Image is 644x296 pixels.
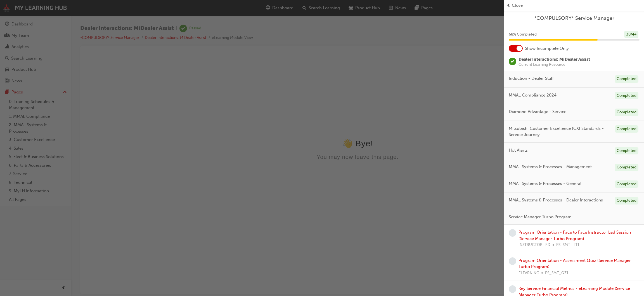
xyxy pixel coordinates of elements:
[615,197,638,205] div: Completed
[509,75,554,82] span: Induction - Dealer Staff
[509,164,592,170] span: MMAL Systems & Processes - Management
[556,242,579,248] span: PS_SMT_ILT1
[509,92,557,98] span: MMAL Compliance 2024
[509,147,528,154] span: Hot Alerts
[506,2,642,9] button: prev-iconClose
[509,180,581,187] span: MMAL Systems & Processes - General
[2,84,544,94] div: 👋 Bye!
[509,15,640,22] a: *COMPULSORY* Service Manager
[509,257,516,265] span: learningRecordVerb_NONE-icon
[518,230,631,241] a: Program Orientation - Face to Face Instructor Led Session (Service Manager Turbo Program)
[615,109,638,116] div: Completed
[518,270,539,276] span: ELEARNING
[615,147,638,155] div: Completed
[509,214,572,220] span: Service Manager Turbo Program
[525,45,569,52] span: Show Incomplete Only
[624,31,638,38] div: 30 / 44
[512,2,523,9] span: Close
[545,270,569,276] span: PS_SMT_QZ1
[509,197,603,203] span: MMAL Systems & Processes - Dealer Interactions
[615,180,638,188] div: Completed
[509,31,537,38] span: 68 % Completed
[518,57,590,62] span: Dealer Interactions: MiDealer Assist
[615,125,638,133] div: Completed
[509,58,516,65] span: learningRecordVerb_PASS-icon
[2,99,544,106] div: You may now leave this page.
[518,63,590,67] span: Current Learning Resource
[509,229,516,237] span: learningRecordVerb_NONE-icon
[518,242,550,248] span: INSTRUCTOR LED
[518,258,631,269] a: Program Orientation - Assessment Quiz (Service Manager Turbo Program)
[509,125,610,138] span: Mitsubishi Customer Excellence (CX) Standards - Service Journey
[509,285,516,293] span: learningRecordVerb_NONE-icon
[506,2,511,9] span: prev-icon
[615,164,638,171] div: Completed
[509,109,566,115] span: Diamond Advantage - Service
[615,92,638,100] div: Completed
[615,75,638,83] div: Completed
